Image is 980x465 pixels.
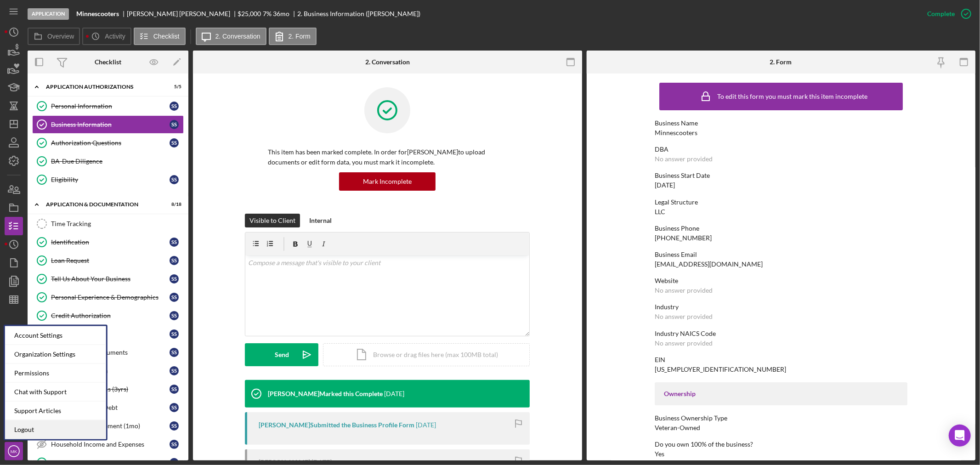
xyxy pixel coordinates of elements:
a: Personal Bank Statement (1mo)SS [32,417,184,435]
div: LLC [655,208,665,215]
div: Sources & Uses [51,330,170,338]
div: 5 / 5 [165,84,181,90]
div: Household Income and Expenses [51,441,170,448]
text: MK [11,449,17,454]
a: Loan RequestSS [32,251,184,270]
div: Application [28,8,69,20]
div: S S [170,366,179,375]
div: S S [170,120,179,129]
button: Visible to Client [245,214,300,227]
div: 2. Business Information ([PERSON_NAME]) [297,10,420,17]
div: Checklist [95,58,121,66]
b: Minnescooters [76,10,119,17]
div: BA-Due Diligence [51,158,183,165]
div: Loan Request [51,257,170,264]
div: Industry [655,303,907,311]
div: To edit this form you must mark this item incomplete [717,93,867,100]
div: DBA [655,146,907,153]
div: Personal Experience & Demographics [51,294,170,301]
button: 2. Form [269,28,317,45]
label: Checklist [153,33,180,40]
div: Business Email [655,251,907,258]
div: [PERSON_NAME] [PERSON_NAME] [127,10,238,17]
div: Mark Incomplete [363,172,412,191]
div: Permissions [5,364,106,383]
div: 2. Form [770,58,792,66]
span: $25,000 [238,10,261,17]
div: Credit Authorization [51,312,170,319]
a: 11Personal Assets & DebtSS [32,398,184,417]
label: 2. Form [289,33,311,40]
a: Support Articles [5,402,106,420]
div: S S [170,175,179,184]
p: This item has been marked complete. In order for [PERSON_NAME] to upload documents or edit form d... [268,147,507,168]
div: Organization Settings [5,345,106,364]
a: Personal Tax Returns (3yrs)SS [32,380,184,398]
button: 2. Conversation [196,28,266,45]
div: S S [170,403,179,412]
div: S S [170,293,179,302]
div: Chat with Support [5,383,106,402]
div: S S [170,348,179,357]
div: No answer provided [655,340,713,347]
div: Application Authorizations [46,84,159,90]
label: Overview [47,33,74,40]
div: Business Information [51,121,170,128]
div: S S [170,274,179,284]
a: Time Tracking [32,215,184,233]
label: Activity [105,33,125,40]
div: Visible to Client [249,214,295,227]
div: Legal Structure [655,198,907,206]
button: Overview [28,28,80,45]
div: Open Intercom Messenger [949,425,971,447]
div: No answer provided [655,287,713,294]
div: S S [170,329,179,339]
a: Logout [5,420,106,439]
div: Identification [51,238,170,246]
div: S S [170,256,179,265]
div: [PERSON_NAME] Submitted the Business Profile Form [259,421,414,429]
div: Project Information [51,367,170,374]
a: Household Income and ExpensesSS [32,435,184,454]
div: Time Tracking [51,220,183,227]
div: Application & Documentation [46,202,159,207]
div: No answer provided [655,313,713,320]
a: Business InformationSS [32,115,184,134]
div: [EMAIL_ADDRESS][DOMAIN_NAME] [655,261,763,268]
div: Personal Tax Returns (3yrs) [51,386,170,393]
div: Do you own 100% of the business? [655,441,907,448]
a: IdentificationSS [32,233,184,251]
div: S S [170,421,179,431]
div: [PHONE_NUMBER] [655,234,712,242]
a: Organizational DocumentsSS [32,343,184,362]
button: Complete [918,5,975,23]
div: Internal [309,214,332,227]
button: Activity [82,28,131,45]
div: 2. Conversation [365,58,410,66]
div: 7 % [263,10,272,17]
div: Business Start Date [655,172,907,179]
div: Website [655,277,907,284]
button: Mark Incomplete [339,172,436,191]
label: 2. Conversation [215,33,261,40]
div: EIN [655,356,907,363]
div: No answer provided [655,155,713,163]
div: Complete [927,5,955,23]
div: [PERSON_NAME] Marked this Complete [268,390,383,397]
div: Personal Bank Statement (1mo) [51,422,170,430]
a: Sources & UsesSS [32,325,184,343]
div: 8 / 18 [165,202,181,207]
div: Organizational Documents [51,349,170,356]
a: Credit AuthorizationSS [32,306,184,325]
div: S S [170,102,179,111]
div: S S [170,238,179,247]
div: Personal Information [51,102,170,110]
button: Internal [305,214,336,227]
div: S S [170,138,179,147]
div: Account Settings [5,326,106,345]
div: S S [170,385,179,394]
button: Send [245,343,318,366]
div: Tell Us About Your Business [51,275,170,283]
div: Ownership [664,390,898,397]
div: Business Phone [655,225,907,232]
